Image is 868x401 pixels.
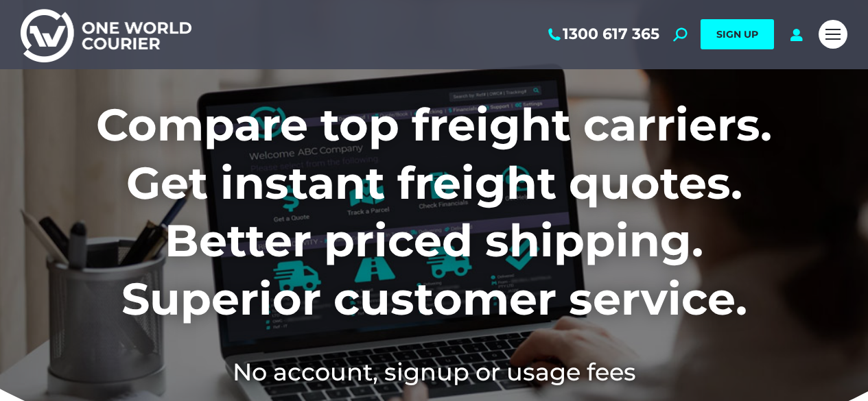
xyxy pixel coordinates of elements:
[819,20,847,49] a: Mobile menu icon
[21,7,191,62] img: One World Courier
[701,19,774,49] a: SIGN UP
[21,96,847,328] h1: Compare top freight carriers. Get instant freight quotes. Better priced shipping. Superior custom...
[716,28,758,40] span: SIGN UP
[546,25,659,43] a: 1300 617 365
[21,355,847,389] h2: No account, signup or usage fees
